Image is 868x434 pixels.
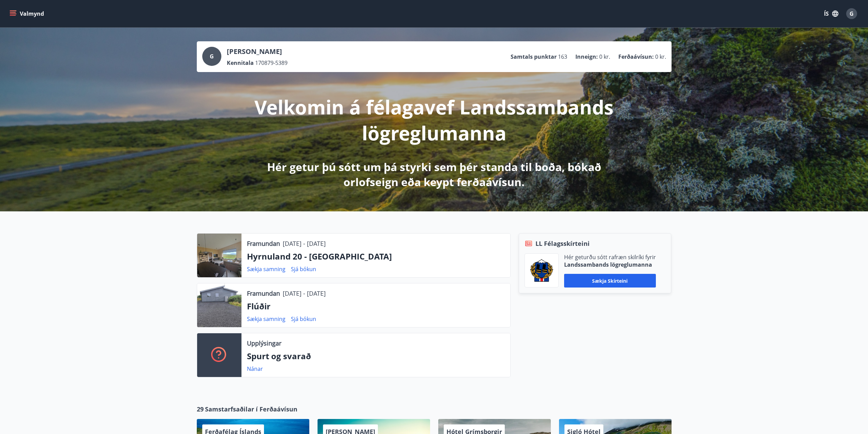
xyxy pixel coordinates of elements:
p: Hér geturðu sótt rafræn skilríki fyrir [564,253,656,261]
p: [PERSON_NAME] [227,47,288,56]
span: 29 [197,405,204,414]
p: Upplýsingar [247,339,281,348]
p: Ferðaávísun : [618,53,654,60]
button: menu [8,8,47,20]
p: Kennitala [227,59,254,67]
a: Sækja samning [247,265,285,273]
p: Samtals punktar [511,53,557,60]
span: 170879-5389 [255,59,288,67]
a: Sækja samning [247,315,285,323]
span: 163 [558,53,567,60]
p: Flúðir [247,300,505,312]
p: Framundan [247,289,280,298]
a: Sjá bókun [291,265,316,273]
p: [DATE] - [DATE] [283,239,326,248]
span: LL Félagsskírteini [535,239,590,248]
a: Sjá bókun [291,315,316,323]
button: Sækja skírteini [564,274,656,288]
p: Inneign : [575,53,598,60]
p: Velkomin á félagavef Landssambands lögreglumanna [254,94,614,146]
span: G [850,10,854,17]
span: 0 kr. [599,53,610,60]
p: Hér getur þú sótt um þá styrki sem þér standa til boða, bókað orlofseign eða keypt ferðaávísun. [254,159,614,190]
p: [DATE] - [DATE] [283,289,326,298]
button: G [843,5,860,22]
p: Landssambands lögreglumanna [564,261,656,268]
p: Spurt og svarað [247,350,505,362]
a: Nánar [247,365,263,373]
button: ÍS [820,8,842,20]
p: Hyrnuland 20 - [GEOGRAPHIC_DATA] [247,251,505,262]
span: Samstarfsaðilar í Ferðaávísun [205,405,297,414]
span: 0 kr. [655,53,666,60]
img: 1cqKbADZNYZ4wXUG0EC2JmCwhQh0Y6EN22Kw4FTY.png [530,259,553,282]
p: Framundan [247,239,280,248]
span: G [210,53,214,60]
